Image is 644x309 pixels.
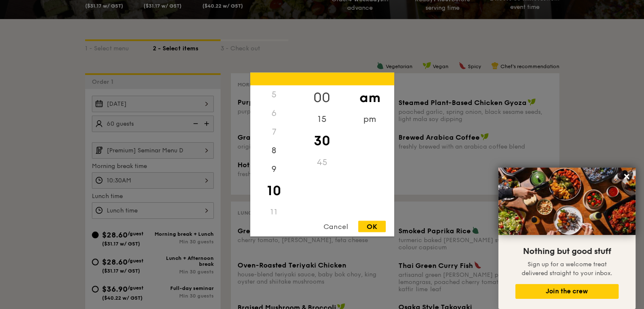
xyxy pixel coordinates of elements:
[522,261,612,277] span: Sign up for a welcome treat delivered straight to your inbox.
[298,110,346,129] div: 15
[250,160,298,179] div: 9
[250,179,298,203] div: 10
[515,284,619,299] button: Join the crew
[315,221,357,232] div: Cancel
[250,203,298,222] div: 11
[358,221,386,232] div: OK
[250,104,298,123] div: 6
[620,170,633,183] button: Close
[498,168,636,235] img: DSC07876-Edit02-Large.jpeg
[250,123,298,141] div: 7
[250,141,298,160] div: 8
[250,86,298,104] div: 5
[523,246,611,257] span: Nothing but good stuff
[346,86,394,110] div: am
[346,110,394,129] div: pm
[298,86,346,110] div: 00
[298,129,346,153] div: 30
[298,153,346,172] div: 45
